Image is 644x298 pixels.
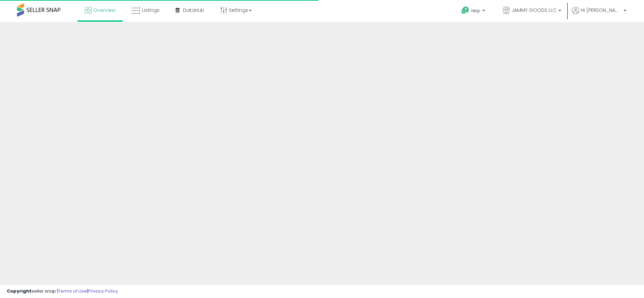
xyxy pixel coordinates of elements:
a: Hi [PERSON_NAME] [572,7,626,22]
span: Hi [PERSON_NAME] [581,7,622,14]
div: seller snap | | [7,288,118,295]
span: Listings [142,7,160,14]
a: Privacy Policy [88,288,118,294]
strong: Copyright [7,288,32,294]
i: Get Help [461,6,470,15]
a: Terms of Use [58,288,87,294]
span: JAMMY GOODS LLC [512,7,556,14]
span: Overview [93,7,115,14]
a: Help [456,1,492,22]
span: Help [471,8,480,14]
span: DataHub [183,7,204,14]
